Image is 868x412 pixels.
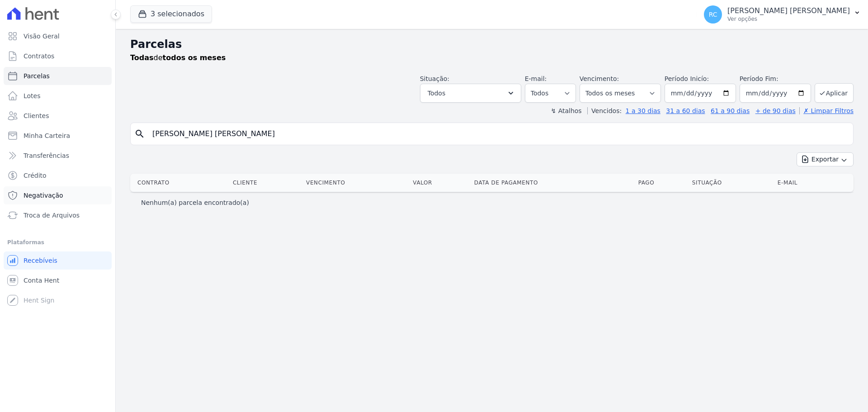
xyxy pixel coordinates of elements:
span: Todos [428,88,445,99]
span: Visão Geral [24,32,60,41]
h2: Parcelas [130,36,854,52]
strong: todos os meses [163,53,226,62]
a: Recebíveis [4,251,112,270]
span: RC [709,11,717,18]
th: E-mail [774,174,837,192]
a: Visão Geral [4,27,112,45]
th: Contrato [130,174,229,192]
strong: Todas [130,53,154,62]
p: de [130,52,226,63]
a: Parcelas [4,67,112,85]
a: Troca de Arquivos [4,206,112,224]
span: Negativação [24,191,63,200]
label: Situação: [420,75,449,82]
a: 61 a 90 dias [711,107,750,114]
label: Período Fim: [740,74,811,84]
i: search [134,128,145,139]
button: RC [PERSON_NAME] [PERSON_NAME] Ver opções [697,2,868,27]
p: Ver opções [727,15,850,23]
label: ↯ Atalhos [551,107,581,114]
th: Cliente [229,174,302,192]
div: Plataformas [7,237,108,248]
a: ✗ Limpar Filtros [799,107,854,114]
button: Todos [420,84,521,103]
label: E-mail: [525,75,547,82]
span: Transferências [24,151,69,160]
a: 31 a 60 dias [666,107,705,114]
label: Vencimento: [580,75,619,82]
span: Minha Carteira [24,131,70,140]
a: Minha Carteira [4,127,112,145]
a: Lotes [4,87,112,105]
button: Exportar [797,152,854,166]
p: Nenhum(a) parcela encontrado(a) [141,198,249,207]
a: Conta Hent [4,271,112,289]
a: Transferências [4,147,112,165]
a: Clientes [4,107,112,125]
th: Valor [409,174,470,192]
a: Negativação [4,186,112,204]
th: Vencimento [302,174,409,192]
a: 1 a 30 dias [626,107,660,114]
span: Lotes [24,91,41,100]
span: Troca de Arquivos [24,211,80,220]
input: Buscar por nome do lote ou do cliente [147,125,849,143]
a: + de 90 dias [755,107,796,114]
th: Situação [689,174,774,192]
span: Clientes [24,111,49,120]
label: Vencidos: [587,107,622,114]
span: Recebíveis [24,256,57,265]
a: Crédito [4,166,112,185]
th: Data de Pagamento [471,174,635,192]
span: Crédito [24,171,47,180]
label: Período Inicío: [665,75,709,82]
span: Parcelas [24,71,50,81]
span: Contratos [24,52,54,61]
span: Conta Hent [24,276,59,285]
th: Pago [635,174,689,192]
button: 3 selecionados [130,5,212,23]
p: [PERSON_NAME] [PERSON_NAME] [727,6,850,15]
a: Contratos [4,47,112,65]
button: Aplicar [815,83,854,103]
